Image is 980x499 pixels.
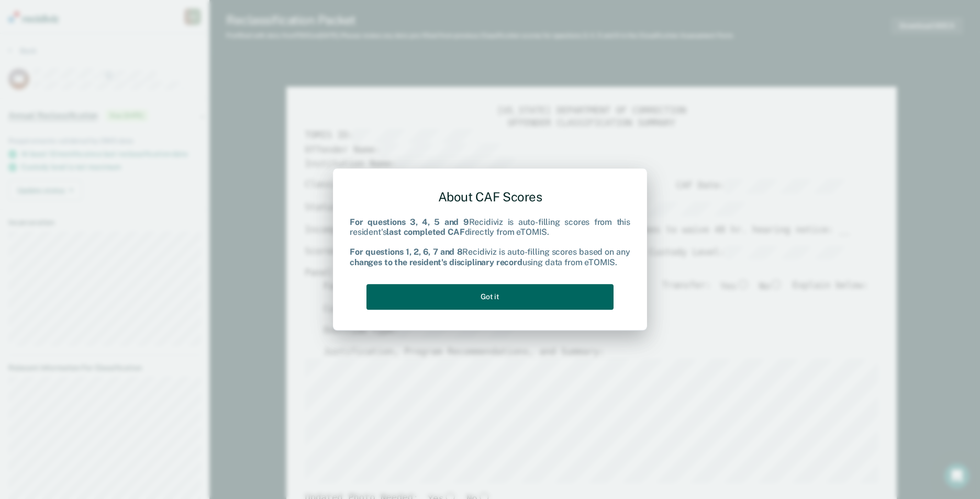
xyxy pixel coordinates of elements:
b: For questions 1, 2, 6, 7 and 8 [350,247,462,257]
div: Recidiviz is auto-filling scores from this resident's directly from eTOMIS. Recidiviz is auto-fil... [350,217,630,267]
div: About CAF Scores [350,181,630,213]
b: last completed CAF [386,227,464,237]
b: changes to the resident's disciplinary record [350,257,522,267]
b: For questions 3, 4, 5 and 9 [350,217,469,227]
button: Got it [366,284,614,310]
